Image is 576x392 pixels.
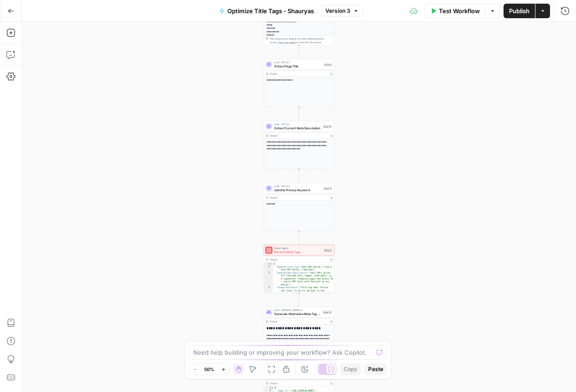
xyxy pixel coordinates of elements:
[270,320,327,323] div: Output
[323,310,332,314] div: Step 12
[344,365,357,373] span: Copy
[323,186,332,190] div: Step 11
[270,72,327,76] div: Output
[274,184,321,188] span: LLM · GPT-4.1
[439,6,480,15] span: Test Workflow
[425,4,485,18] button: Test Workflow
[270,258,327,261] div: Output
[214,4,319,18] button: Optimize Title Tags - Shauryas
[264,265,273,271] div: 2
[264,387,274,390] div: 1
[365,363,387,375] button: Paste
[274,246,322,250] span: Power Agent
[298,107,300,121] g: Edge from step_9 to step_10
[324,62,332,66] div: Step 9
[264,263,273,266] div: 1
[264,271,273,286] div: 3
[509,6,530,15] span: Publish
[274,249,322,254] span: Refresh Meta Tags
[270,37,332,44] div: This output is too large & has been abbreviated for review. to view the full content.
[264,286,273,313] div: 4
[274,188,321,192] span: Identify Primary Keyword
[274,126,321,130] span: Extract Current Meta Description
[227,6,314,15] span: Optimize Title Tags - Shauryas
[271,387,274,390] span: Toggle code folding, rows 1 through 16
[504,4,535,18] button: Publish
[274,308,321,312] span: LLM · [PERSON_NAME] 4
[323,124,332,128] div: Step 10
[264,183,334,231] div: LLM · GPT-4.1Identify Primary KeywordStep 11Output**** ***
[204,366,214,373] span: 50%
[274,64,322,68] span: Extract Page Title
[298,169,300,183] g: Edge from step_10 to step_11
[298,46,300,59] g: Edge from step_8 to step_9
[270,263,273,266] span: Toggle code folding, rows 1 through 5
[274,122,321,126] span: LLM · GPT-4.1
[274,61,322,64] span: LLM · GPT-4.1
[274,311,321,316] span: Generate Alternative Meta Tag Options
[325,7,350,15] span: Version 3
[270,196,327,199] div: Output
[298,231,300,244] g: Edge from step_11 to step_2
[368,365,383,373] span: Paste
[298,293,300,306] g: Edge from step_2 to step_12
[321,5,363,17] button: Version 3
[270,382,327,385] div: Output
[278,41,296,44] span: Copy the output
[340,363,361,375] button: Copy
[324,248,332,252] div: Step 2
[270,134,327,137] div: Output
[264,245,334,293] div: Power AgentRefresh Meta TagsStep 2Output{ "Updated Title Tag":"Edit PDF Online | Free & Easy PDF ...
